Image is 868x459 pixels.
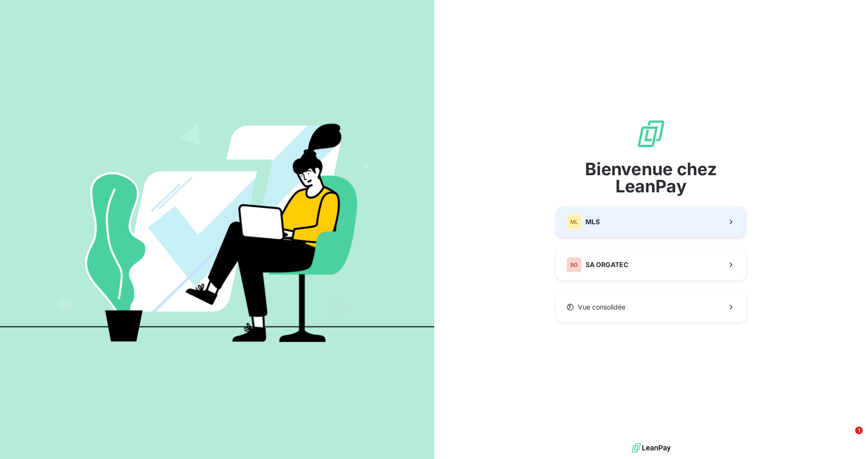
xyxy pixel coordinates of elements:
button: Vue consolidée [556,292,746,322]
button: SOSA ORGATEC [556,249,746,280]
button: MLMLS [556,206,746,238]
div: SO [566,257,582,272]
span: Bienvenue chez LeanPay [556,160,746,195]
span: 1 [855,427,863,434]
span: MLS [585,217,600,227]
img: logo sigle [636,119,666,149]
img: logo [632,441,671,455]
div: ML [566,214,582,229]
span: SA ORGATEC [585,260,628,269]
iframe: Intercom live chat [836,427,858,449]
span: Vue consolidée [578,302,625,312]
